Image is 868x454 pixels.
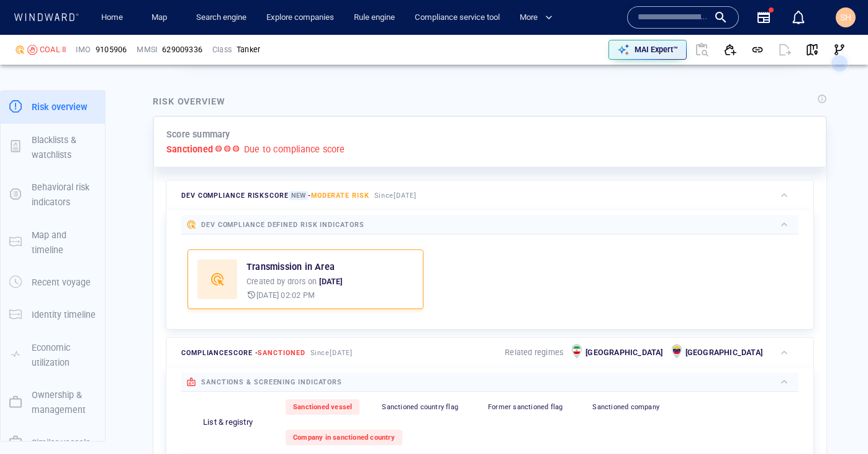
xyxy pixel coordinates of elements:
[1,379,105,427] button: Ownership & management
[798,36,826,63] button: View on map
[15,45,25,55] div: Dev Compliance defined risk: moderate risk
[1,348,105,360] a: Economic utilization
[520,11,553,25] span: More
[32,228,96,258] p: Map and timeline
[201,221,364,229] span: Dev Compliance defined risk indicators
[840,12,851,22] span: SH
[744,36,771,63] button: Get link
[246,276,343,287] p: Created by on
[32,307,96,322] p: Identity timeline
[32,387,96,418] p: Ownership & management
[1,331,105,379] button: Economic utilization
[166,142,213,157] p: Sanctioned
[76,44,91,55] p: IMO
[374,192,417,200] span: Since [DATE]
[410,7,505,29] a: Compliance service tool
[32,132,96,163] p: Blacklists & watchlists
[246,259,335,274] a: Transmission in Area
[32,100,88,114] p: Risk overview
[319,276,342,287] p: [DATE]
[92,7,132,29] button: Home
[32,435,90,450] p: Similar vessels
[1,101,105,113] a: Risk overview
[293,403,352,411] span: Sanctioned vessel
[32,340,96,371] p: Economic utilization
[258,349,305,357] span: Sanctioned
[287,276,305,287] p: drors
[1,188,105,200] a: Behavioral risk indicators
[717,36,744,63] button: Add to vessel list
[1,276,105,288] a: Recent voyage
[244,142,345,157] p: Due to compliance score
[181,191,369,200] span: Dev Compliance risk score -
[96,44,127,55] span: 9105906
[1,396,105,408] a: Ownership & management
[1,124,105,172] button: Blacklists & watchlists
[293,433,395,442] span: Company in sanctioned country
[203,417,253,429] p: List & registry
[791,10,806,25] div: Notification center
[191,7,251,29] a: Search engine
[382,403,458,411] span: Sanctioned country flag
[1,299,105,331] button: Identity timeline
[256,290,315,301] p: [DATE] 02:02 PM
[505,347,563,358] p: Related regimes
[1,436,105,448] a: Similar vessels
[585,347,662,358] p: [GEOGRAPHIC_DATA]
[201,378,342,386] span: sanctions & screening indicators
[1,266,105,299] button: Recent voyage
[1,236,105,248] a: Map and timeline
[40,44,66,55] div: COAL II
[826,36,853,63] button: Visual Link Analysis
[162,44,202,55] div: 629009336
[635,44,678,55] p: MAI Expert™
[237,44,260,55] div: Tanker
[1,91,105,123] button: Risk overview
[147,7,176,29] a: Map
[833,5,858,30] button: SH
[96,7,128,29] a: Home
[181,349,305,357] span: compliance score -
[212,44,232,55] p: Class
[27,45,37,55] div: Sanctioned
[592,403,659,411] span: Sanctioned company
[166,127,230,142] p: Score summary
[1,308,105,320] a: Identity timeline
[32,275,91,290] p: Recent voyage
[137,44,157,55] p: MMSI
[289,191,308,200] span: New
[815,398,859,445] iframe: Chat
[311,192,369,200] span: Moderate risk
[142,7,181,29] button: Map
[685,347,762,358] p: [GEOGRAPHIC_DATA]
[32,180,96,210] p: Behavioral risk indicators
[608,40,687,60] button: MAI Expert™
[1,171,105,219] button: Behavioral risk indicators
[515,7,563,29] button: More
[1,141,105,152] a: Blacklists & watchlists
[261,7,339,29] a: Explore companies
[310,349,353,357] span: Since [DATE]
[1,219,105,267] button: Map and timeline
[153,94,225,109] div: Risk overview
[488,403,563,411] span: Former sanctioned flag
[349,7,400,29] a: Rule engine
